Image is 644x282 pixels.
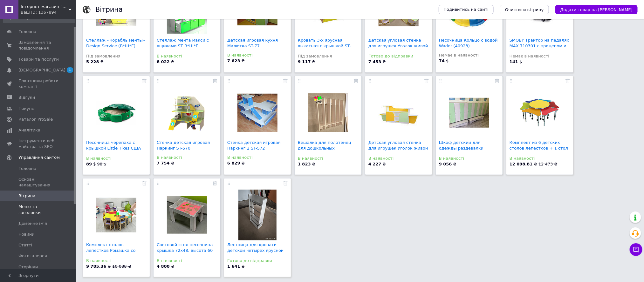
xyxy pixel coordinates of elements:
img: Песочница черепаха c крышкой Little Tikes США (631566) [96,101,136,125]
a: Стенка детская игровая Паркинг 2 ST-572 [227,140,281,151]
b: 1 823 [298,162,311,166]
div: В наявності [157,258,217,264]
a: Подивитись на сайті [439,5,494,14]
span: Аналітика [18,127,40,133]
a: Комплект столов лепестков Ромашка со стульчиками д... [86,242,136,258]
img: Стенка детская игровая Паркинг 2 ST-572 [237,94,277,132]
div: ₴ [157,59,217,65]
a: Прибрати з вітрини [495,78,499,83]
a: Прибрати з вітрини [283,180,288,185]
a: Вешалка для полотенец для дошкольных учреждений, 5... [298,140,351,156]
div: В наявності [86,156,147,161]
span: 98 $ [97,162,106,166]
a: Прибрати з вітрини [213,180,217,185]
a: SMOBY Трактор на педалях MAX 710301 с прицепом и 2... [510,38,569,54]
b: 9 117 [298,59,311,64]
a: Шкаф детский для одежды раздевалки секционный 5, 4... [439,140,483,156]
div: Готово до відправки [368,53,429,59]
div: ₴ [157,160,217,166]
span: Покупці [18,106,36,111]
div: В наявності [86,258,147,264]
span: ₴ [510,162,538,166]
div: В наявності [368,156,429,161]
span: Додати товар на [PERSON_NAME] [560,7,633,12]
div: ₴ [298,161,358,167]
img: Комплект из 6 детских столов лепестков + 1 стол круглый Ромашка ST-057 [520,98,560,127]
div: ₴ [227,264,288,269]
h1: Вітрина [95,6,123,13]
button: Очистити вітрину [500,5,549,14]
div: В наявності [157,53,217,59]
span: Інтернет-магазин "Сезон Іграшок" [21,4,68,10]
div: Немає в наявності [439,52,499,58]
span: ₴ [86,264,112,269]
img: Детская угловая стенка для игрушек Уголок живой природы ST-053 [379,93,419,133]
b: 4 800 [157,264,170,269]
span: 1 [67,67,73,73]
div: В наявності [157,155,217,160]
div: ₴ [86,59,147,65]
span: Статті [18,242,32,248]
div: Ваш ID: 1367894 [21,10,76,15]
span: 12 473 ₴ [538,162,558,166]
a: Прибрати з вітрини [142,180,147,185]
img: Шкаф детский для одежды раздевалки секционный 5, 4, 3, 2 секции с лавочкой, 18 ЛДСП ST-028-1 [449,98,489,128]
button: Чат з покупцем [630,243,642,256]
a: Детская игровая кухня Малютка ST-77 [227,38,278,48]
span: Головна [18,29,36,35]
b: 7 623 [227,58,240,63]
span: Меню та заголовки [18,204,59,215]
span: Замовлення та повідомлення [18,40,59,51]
a: Прибрати з вітрини [142,78,147,83]
a: Световой стол песочница крышка 72х48, высота 60 см... [157,242,213,258]
a: Комплект из 6 детских столов лепестков + 1 стол кр... [510,140,568,156]
span: Доменне ім'я [18,221,47,226]
b: 6 829 [227,161,240,165]
a: Детская угловая стенка для игрушек Уголок живой пр... [368,140,428,156]
img: Комплект столов лепестков Ромашка со стульчиками деревянными ЛДСП 18 мм Swisspan ST-869-1 [96,198,136,232]
div: $ [510,59,570,65]
b: 7 754 [157,161,170,165]
div: В наявності [227,155,288,160]
a: Кровать 3-х ярусная выкатная с крышкой ST-0001 [298,38,351,54]
b: 74 [439,58,445,63]
span: Управління сайтом [18,155,60,160]
div: Готово до відправки [227,258,288,264]
b: 5 228 [86,59,99,64]
img: Вешалка для полотенец для дошкольных учреждений, 5 секций ST-075 [308,93,348,132]
span: [DEMOGRAPHIC_DATA] [18,67,65,73]
span: Очистити вітрину [505,7,544,12]
a: Прибрати з вітрини [354,78,358,83]
div: ₴ [368,161,429,167]
span: $ [86,162,97,166]
span: Основні налаштування [18,177,59,188]
span: Подивитись на сайті [444,7,489,12]
img: Лестница для кровати детской четырех ярусной ST-062 [238,190,277,240]
a: Стеллаж Мечта макси с ящиками ST В*Ш*Г 1500*1200*3... [157,38,209,54]
a: Прибрати з вітрини [565,78,570,83]
span: Головна [18,166,36,171]
span: Вітрина [18,193,35,199]
b: 1 641 [227,264,240,269]
a: Песочница черепаха c крышкой Little Tikes США (631... [86,140,141,156]
b: 89 [86,162,92,166]
a: Детская угловая стенка для игрушек Уголок живой пр... [368,38,428,54]
span: Відгуки [18,95,35,100]
b: 4 227 [368,162,381,166]
a: Песочница Кольцо с водой Wader (40923) [439,38,498,48]
div: В наявності [510,156,570,161]
b: 141 [510,59,518,64]
div: Під замовлення [298,53,358,59]
div: Під замовлення [86,53,147,59]
b: 7 453 [368,59,381,64]
img: Световой стол песочница крышка 72х48, высота 60 см с крышкой ST-181-2 [167,196,207,234]
a: Лестница для кровати детской четырех ярусной ST-06... [227,242,284,258]
span: Інструменти веб-майстра та SEO [18,138,59,150]
span: 10 088 ₴ [112,264,131,269]
span: Фотогалерея [18,253,47,259]
a: Стенка детская игровая Паркинг ST-570 [157,140,210,151]
div: ₴ [298,59,358,65]
button: Додати товар на [PERSON_NAME] [555,5,638,14]
span: Каталог ProSale [18,117,53,122]
b: 9 785.36 [86,264,106,269]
